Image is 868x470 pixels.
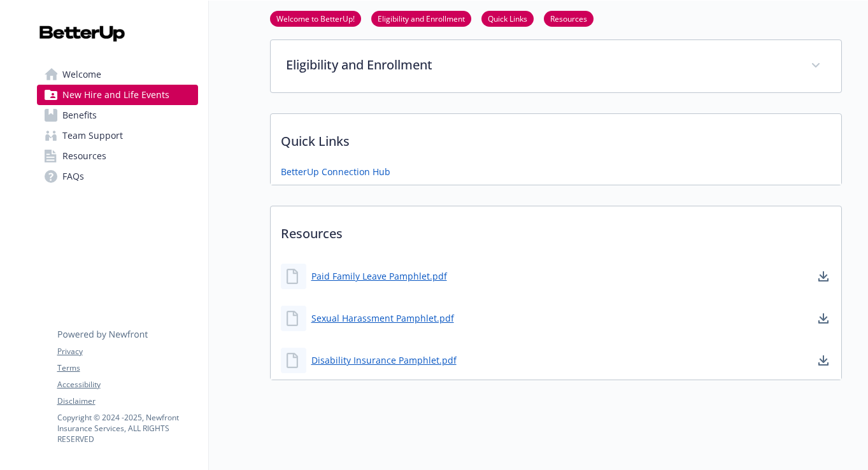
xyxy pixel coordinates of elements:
[62,64,101,85] span: Welcome
[270,12,361,24] a: Welcome to BetterUp!
[311,353,457,367] a: Disability Insurance Pamphlet.pdf
[37,125,198,146] a: Team Support
[62,146,106,166] span: Resources
[311,269,447,283] a: Paid Family Leave Pamphlet.pdf
[62,166,84,187] span: FAQs
[57,395,197,407] a: Disclaimer
[481,12,534,24] a: Quick Links
[311,311,454,325] a: Sexual Harassment Pamphlet.pdf
[286,55,795,75] p: Eligibility and Enrollment
[816,353,831,368] a: download document
[281,165,390,178] a: BetterUp Connection Hub
[271,206,841,253] p: Resources
[816,311,831,326] a: download document
[57,379,197,390] a: Accessibility
[271,114,841,161] p: Quick Links
[371,12,471,24] a: Eligibility and Enrollment
[57,346,197,357] a: Privacy
[37,64,198,85] a: Welcome
[271,40,841,92] div: Eligibility and Enrollment
[37,166,198,187] a: FAQs
[62,125,123,146] span: Team Support
[57,412,197,445] p: Copyright © 2024 - 2025 , Newfront Insurance Services, ALL RIGHTS RESERVED
[37,85,198,105] a: New Hire and Life Events
[57,362,197,374] a: Terms
[62,85,169,105] span: New Hire and Life Events
[816,269,831,284] a: download document
[37,105,198,125] a: Benefits
[62,105,97,125] span: Benefits
[37,146,198,166] a: Resources
[544,12,594,24] a: Resources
